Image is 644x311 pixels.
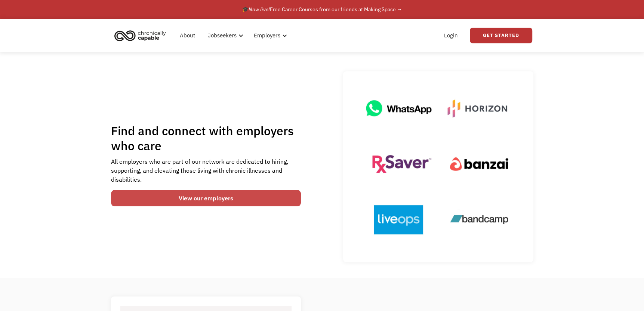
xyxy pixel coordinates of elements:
[249,6,270,13] em: Now live!
[112,27,172,44] a: home
[249,24,289,47] div: Employers
[440,24,462,47] a: Login
[111,123,301,153] h1: Find and connect with employers who care
[208,31,237,40] div: Jobseekers
[254,31,280,40] div: Employers
[242,5,402,14] div: 🎓 Free Career Courses from our friends at Making Space →
[111,190,301,206] a: View our employers
[111,157,301,184] div: All employers who are part of our network are dedicated to hiring, supporting, and elevating thos...
[112,27,168,44] img: Chronically Capable logo
[203,24,246,47] div: Jobseekers
[175,24,200,47] a: About
[470,28,532,43] a: Get Started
